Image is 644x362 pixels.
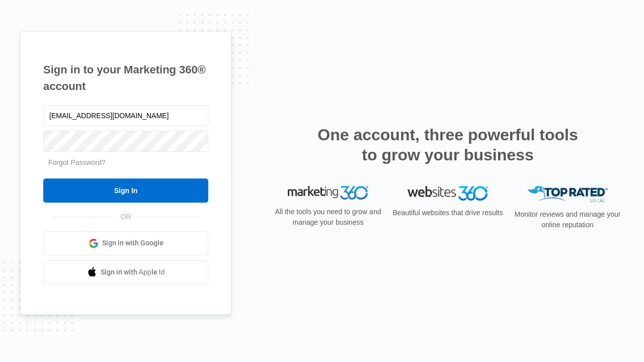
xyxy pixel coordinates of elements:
[43,178,208,203] input: Sign In
[43,260,208,285] a: Sign in with Apple Id
[314,125,581,165] h2: One account, three powerful tools to grow your business
[527,186,608,203] img: Top Rated Local
[43,61,208,95] h1: Sign in to your Marketing 360® account
[43,105,208,126] input: Email
[288,186,368,200] img: Marketing 360
[102,238,164,248] span: Sign in with Google
[272,207,384,228] p: All the tools you need to grow and manage your business
[48,158,106,166] a: Forgot Password?
[408,186,488,201] img: Websites 360
[511,209,624,230] p: Monitor reviews and manage your online reputation
[43,231,208,255] a: Sign in with Google
[114,212,138,222] span: OR
[391,208,504,218] p: Beautiful websites that drive results
[101,267,165,278] span: Sign in with Apple Id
